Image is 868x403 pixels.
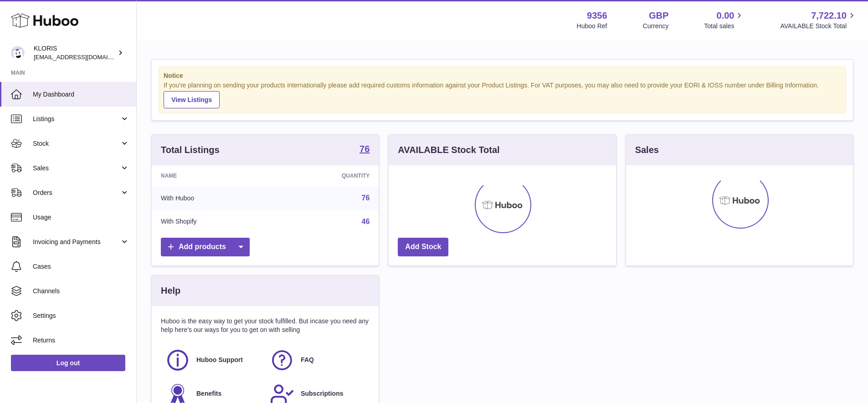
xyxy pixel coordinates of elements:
[161,144,220,156] h3: Total Listings
[33,189,120,197] span: Orders
[360,144,370,155] a: 76
[270,348,365,372] a: FAQ
[34,53,134,61] span: [EMAIL_ADDRESS][DOMAIN_NAME]
[165,348,261,372] a: Huboo Support
[780,10,857,31] a: 7,722.10 AVAILABLE Stock Total
[301,356,314,364] span: FAQ
[811,10,847,22] span: 7,722.10
[33,238,120,246] span: Invoicing and Payments
[274,165,379,186] th: Quantity
[161,285,180,297] h3: Help
[717,10,734,22] span: 0.00
[398,144,499,156] h3: AVAILABLE Stock Total
[649,10,668,22] strong: GBP
[587,10,607,22] strong: 9356
[161,238,250,256] a: Add products
[164,81,841,108] div: If you're planning on sending your products internationally please add required customs informati...
[362,218,370,225] a: 46
[152,186,274,210] td: With Huboo
[33,262,129,271] span: Cases
[33,311,129,320] span: Settings
[11,46,25,60] img: huboo@kloriscbd.com
[196,356,243,364] span: Huboo Support
[34,44,116,61] div: KLORIS
[161,317,370,334] p: Huboo is the easy way to get your stock fulfilled. But incase you need any help here's our ways f...
[152,165,274,186] th: Name
[152,210,274,234] td: With Shopify
[704,10,745,31] a: 0.00 Total sales
[33,336,129,345] span: Returns
[196,389,221,398] span: Benefits
[360,144,370,153] strong: 76
[301,389,343,398] span: Subscriptions
[33,213,129,222] span: Usage
[635,144,659,156] h3: Sales
[362,194,370,202] a: 76
[398,238,448,256] a: Add Stock
[11,355,125,371] a: Log out
[164,71,841,80] strong: Notice
[33,164,120,173] span: Sales
[643,22,669,31] div: Currency
[704,22,745,31] span: Total sales
[33,90,129,99] span: My Dashboard
[164,91,220,108] a: View Listings
[577,22,607,31] div: Huboo Ref
[33,115,120,123] span: Listings
[33,139,120,148] span: Stock
[780,22,857,31] span: AVAILABLE Stock Total
[33,287,129,296] span: Channels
